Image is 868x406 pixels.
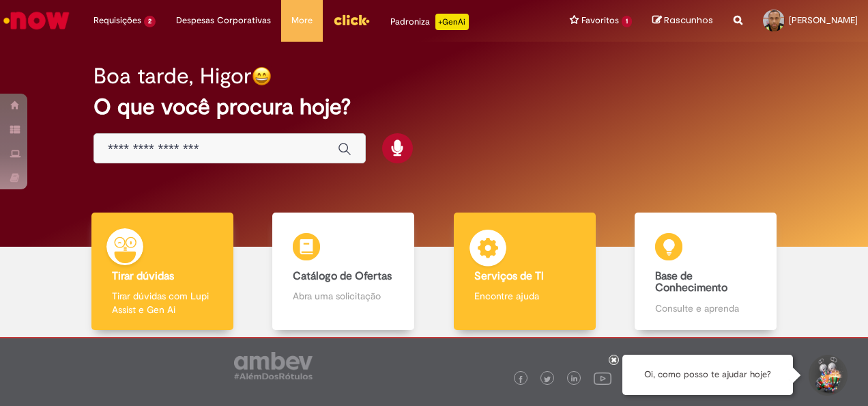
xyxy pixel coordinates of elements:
[474,269,544,283] b: Serviços de TI
[293,269,392,283] b: Catálogo de Ofertas
[176,14,271,27] span: Despesas Corporativas
[655,269,727,295] b: Base de Conhecimento
[622,16,632,27] span: 1
[664,14,713,27] span: Rascunhos
[616,213,797,331] a: Base de Conhecimento Consulte e aprenda
[93,95,775,119] h2: O que você procura hoje?
[112,289,213,316] p: Tirar dúvidas com Lupi Assist e Gen Ai
[93,14,141,27] span: Requisições
[252,66,272,86] img: happy-face.png
[581,14,619,27] span: Favoritos
[112,269,174,283] b: Tirar dúvidas
[544,376,551,383] img: logo_footer_twitter.png
[72,213,253,331] a: Tirar dúvidas Tirar dúvidas com Lupi Assist e Gen Ai
[333,10,370,30] img: click_logo_yellow_360x200.png
[655,301,756,315] p: Consulte e aprenda
[474,289,575,303] p: Encontre ajuda
[1,7,72,34] img: ServiceNow
[517,376,524,383] img: logo_footer_facebook.png
[789,14,858,26] span: [PERSON_NAME]
[291,14,313,27] span: More
[434,213,616,331] a: Serviços de TI Encontre ajuda
[390,14,469,30] div: Padroniza
[571,375,578,383] img: logo_footer_linkedin.png
[435,14,469,30] p: +GenAi
[807,355,848,396] button: Iniciar Conversa de Suporte
[652,14,713,27] a: Rascunhos
[93,64,252,88] h2: Boa tarde, Higor
[253,213,435,331] a: Catálogo de Ofertas Abra uma solicitação
[234,352,313,379] img: logo_footer_ambev_rotulo_gray.png
[293,289,394,303] p: Abra uma solicitação
[144,16,156,27] span: 2
[594,369,611,387] img: logo_footer_youtube.png
[622,355,793,395] div: Oi, como posso te ajudar hoje?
